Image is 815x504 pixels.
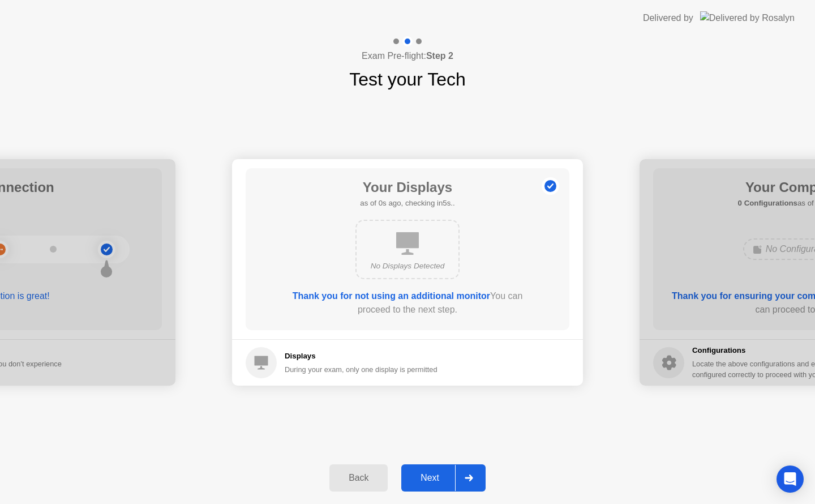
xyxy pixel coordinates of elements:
[426,51,453,61] b: Step 2
[333,473,384,483] div: Back
[285,351,437,362] h5: Displays
[349,66,466,93] h1: Test your Tech
[285,364,437,375] div: During your exam, only one display is permitted
[366,260,449,272] div: No Displays Detected
[293,291,490,301] b: Thank you for not using an additional monitor
[329,464,388,492] button: Back
[777,465,804,493] div: Open Intercom Messenger
[278,289,537,317] div: You can proceed to the next step.
[360,177,454,198] h1: Your Displays
[362,49,453,63] h4: Exam Pre-flight:
[401,464,486,492] button: Next
[700,11,795,24] img: Delivered by Rosalyn
[643,11,693,25] div: Delivered by
[405,473,455,483] div: Next
[360,198,454,209] h5: as of 0s ago, checking in5s..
